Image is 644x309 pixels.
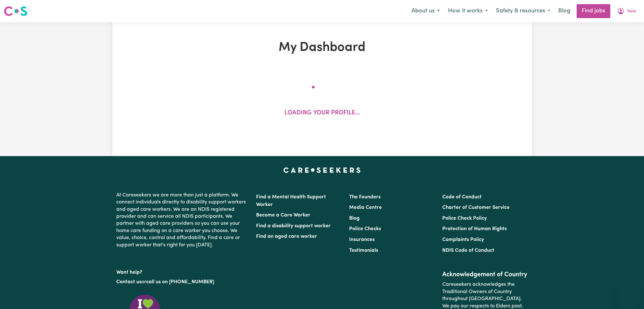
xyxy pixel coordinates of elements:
h2: Acknowledgement of Country [442,271,528,278]
button: About us [407,4,444,18]
a: Code of Conduct [442,195,482,200]
a: Media Centre [349,205,382,210]
p: At Careseekers we are more than just a platform. We connect individuals directly to disability su... [116,189,248,251]
a: Careseekers home page [283,168,361,173]
a: Complaints Policy [442,237,484,242]
p: Loading your profile... [284,109,360,118]
button: Safety & resources [492,4,554,18]
a: Police Check Policy [442,216,487,221]
h1: My Dashboard [186,40,458,55]
iframe: Button to launch messaging window [619,284,639,304]
a: Contact us [116,279,141,285]
p: or [116,276,248,288]
a: Careseekers logo [4,4,27,18]
p: Want help? [116,266,248,276]
a: call us on [PHONE_NUMBER] [146,279,214,285]
a: Protection of Human Rights [442,226,507,231]
a: Become a Care Worker [256,213,310,218]
a: Find jobs [577,4,610,18]
a: Blog [349,216,360,221]
span: Vaia [627,8,636,15]
a: NDIS Code of Conduct [442,248,494,253]
a: Charter of Customer Service [442,205,510,210]
button: How it works [444,4,492,18]
button: My Account [613,4,640,18]
img: Careseekers logo [4,5,27,17]
a: The Founders [349,195,381,200]
a: Find an aged care worker [256,234,317,239]
a: Testimonials [349,248,378,253]
a: Police Checks [349,226,381,231]
a: Insurances [349,237,375,242]
a: Find a Mental Health Support Worker [256,195,326,207]
a: Blog [554,4,574,18]
a: Find a disability support worker [256,223,331,229]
